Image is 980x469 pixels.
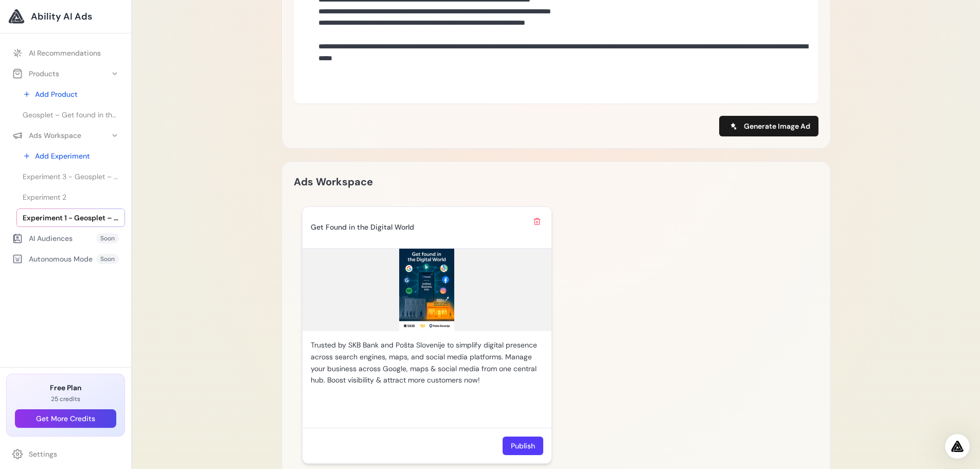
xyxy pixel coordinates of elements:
a: Add Product [16,85,125,103]
button: Products [6,64,125,83]
a: Add Experiment [16,147,125,165]
p: Trusted by SKB Bank and Pošta Slovenije to simplify digital presence across search engines, maps,... [311,339,543,386]
p: 25 credits [15,395,116,403]
div: Send us a message [21,130,172,141]
img: logo [21,20,39,36]
div: Send us a message [10,121,195,149]
a: Geosplet – Get found in the Digital World. [16,106,125,124]
span: Home [40,347,63,354]
span: Experiment 3 - Geosplet – Get found in the Digital World. [23,171,119,182]
span: Geosplet – Get found in the Digital World. [23,110,119,120]
button: Messages [103,321,206,362]
button: Publish [503,437,543,455]
div: AI Audiences [12,233,73,244]
h2: Ads Workspace [294,173,373,190]
button: Ads Workspace [6,126,125,145]
a: Settings [6,445,125,463]
div: Get Found in the Digital World [311,223,527,232]
iframe: Intercom live chat [945,434,970,459]
a: Experiment 3 - Geosplet – Get found in the Digital World. [16,167,125,186]
span: Generate Image Ad [744,121,810,131]
div: Autonomous Mode [12,254,93,264]
a: AI Recommendations [6,44,125,62]
button: Generate Image Ad [719,116,818,136]
a: Experiment 1 - Geosplet – Get found in the Digital World. [16,209,125,227]
span: Experiment 1 - Geosplet – Get found in the Digital World. [23,213,119,223]
a: Ability AI Ads [8,8,123,25]
p: How can we help? [21,91,185,108]
span: Experiment 2 [23,192,66,202]
div: Close [177,16,195,35]
img: Get Found in the Digital World [302,249,551,331]
h3: Free Plan [15,383,116,393]
a: Experiment 2 [16,188,125,206]
button: Get More Credits [15,409,116,428]
div: Ads Workspace [12,130,81,141]
span: Ability AI Ads [31,9,92,24]
div: Products [12,68,59,79]
span: Soon [96,233,119,244]
p: Hi admin 👋 [21,73,185,91]
span: Messages [137,347,172,354]
span: Soon [96,254,119,264]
